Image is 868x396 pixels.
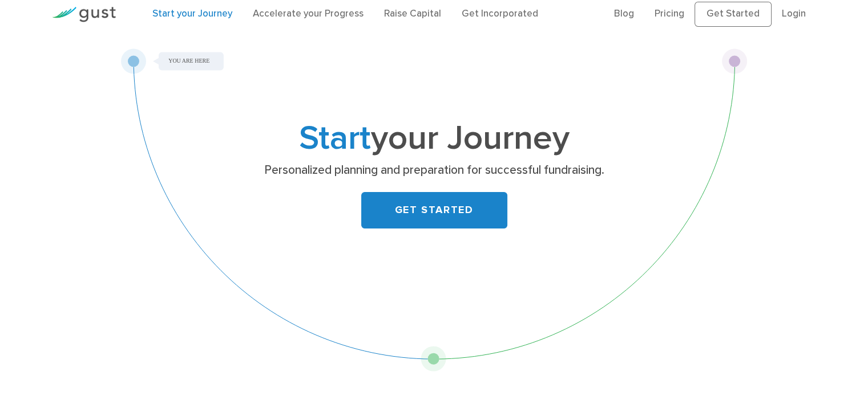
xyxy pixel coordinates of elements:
[213,162,655,178] p: Personalized planning and preparation for successful fundraising.
[782,8,806,19] a: Login
[299,118,371,158] span: Start
[152,8,232,19] a: Start your Journey
[361,192,507,228] a: GET STARTED
[253,8,364,19] a: Accelerate your Progress
[614,8,634,19] a: Blog
[209,123,660,154] h1: your Journey
[655,8,684,19] a: Pricing
[462,8,538,19] a: Get Incorporated
[695,2,772,27] a: Get Started
[52,7,116,22] img: Gust Logo
[384,8,441,19] a: Raise Capital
